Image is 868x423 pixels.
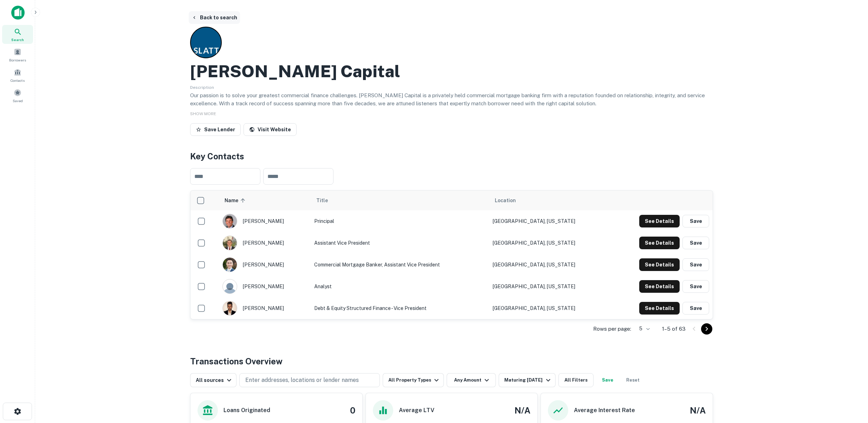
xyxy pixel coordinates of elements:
img: 1516323476295 [223,214,237,228]
a: Search [2,25,33,44]
td: Debt & Equity Structured Finance - Vice President [311,297,489,319]
button: All Filters [558,373,594,387]
th: Location [489,191,609,210]
button: All Property Types [383,373,444,387]
p: Rows per page: [593,325,631,333]
button: Save [682,237,709,249]
img: 1638466670066 [223,258,237,272]
button: See Details [639,302,680,315]
th: Name [219,191,311,210]
span: Location [495,196,516,205]
button: Save [682,258,709,271]
button: All sources [190,373,237,387]
div: [PERSON_NAME] [222,257,307,272]
h4: Key Contacts [190,150,713,163]
td: [GEOGRAPHIC_DATA], [US_STATE] [489,276,609,297]
td: Analyst [311,276,489,297]
h4: N/A [690,404,706,417]
button: Save Lender [190,123,241,136]
button: Save [682,302,709,315]
span: Search [11,37,24,42]
td: [GEOGRAPHIC_DATA], [US_STATE] [489,297,609,319]
div: [PERSON_NAME] [222,279,307,294]
a: Saved [2,86,33,105]
h6: Average LTV [399,406,434,415]
img: 1565278784574 [223,236,237,250]
h4: N/A [514,404,530,417]
button: Enter addresses, locations or lender names [239,373,380,387]
h6: Loans Originated [224,406,270,415]
div: All sources [196,376,233,384]
div: [PERSON_NAME] [222,236,307,250]
div: scrollable content [190,191,713,319]
img: 1562890932099 [223,301,237,315]
h4: Transactions Overview [190,355,283,368]
span: SHOW MORE [190,111,216,116]
img: capitalize-icon.png [11,6,25,20]
button: See Details [639,280,680,293]
td: [GEOGRAPHIC_DATA], [US_STATE] [489,232,609,254]
iframe: Chat Widget [833,367,868,401]
a: Visit Website [244,123,297,136]
span: Description [190,85,214,90]
button: Maturing [DATE] [499,373,555,387]
div: Maturing [DATE] [504,376,552,384]
p: Enter addresses, locations or lender names [245,376,359,384]
span: Saved [13,98,23,104]
div: [PERSON_NAME] [222,214,307,229]
button: Save [682,215,709,227]
h4: 0 [350,404,355,417]
td: Assistant Vice President [311,232,489,254]
p: Our passion is to solve your greatest commercial finance challenges. [PERSON_NAME] Capital is a p... [190,91,713,108]
div: 5 [634,324,651,334]
button: Any Amount [447,373,496,387]
button: Save [682,280,709,293]
p: 1–5 of 63 [662,325,686,333]
span: Borrowers [9,57,26,63]
button: Go to next page [701,323,712,335]
span: Name [225,196,247,205]
button: Save your search to get updates of matches that match your search criteria. [596,373,619,387]
a: Borrowers [2,45,33,64]
h2: [PERSON_NAME] Capital [190,61,400,81]
span: Contacts [11,78,25,83]
div: [PERSON_NAME] [222,301,307,316]
td: Commercial Mortgage Banker, Assistant Vice President [311,254,489,276]
th: Title [311,191,489,210]
button: See Details [639,258,680,271]
button: See Details [639,215,680,227]
button: Reset [622,373,644,387]
td: [GEOGRAPHIC_DATA], [US_STATE] [489,210,609,232]
button: Back to search [189,11,240,24]
td: [GEOGRAPHIC_DATA], [US_STATE] [489,254,609,276]
a: Contacts [2,66,33,85]
img: 9c8pery4andzj6ohjkjp54ma2 [223,279,237,293]
span: Title [316,196,337,205]
h6: Average Interest Rate [574,406,635,415]
button: See Details [639,237,680,249]
td: Principal [311,210,489,232]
